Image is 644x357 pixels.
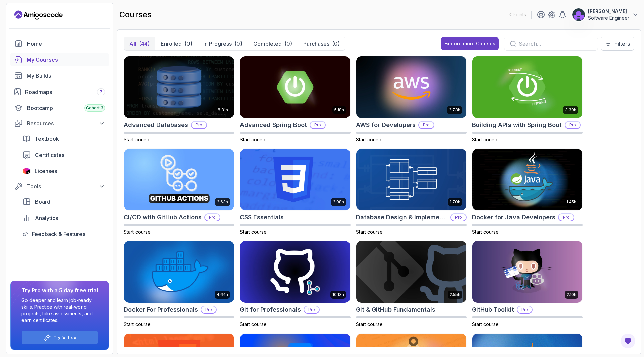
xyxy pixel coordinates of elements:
h2: Git for Professionals [240,305,301,314]
button: Enrolled(0) [155,37,198,50]
span: Licenses [35,167,57,175]
p: 2.55h [450,292,460,297]
button: Filters [601,37,634,51]
h2: Building APIs with Spring Boot [472,120,562,130]
a: Try for free [54,335,76,340]
a: analytics [18,211,109,225]
img: Git & GitHub Fundamentals card [356,241,466,303]
h2: Database Design & Implementation [356,213,448,222]
span: Start course [240,137,267,142]
button: Explore more Courses [441,37,499,50]
h2: Docker For Professionals [124,305,198,314]
p: 4.64h [217,292,228,297]
p: Pro [192,122,206,128]
span: Start course [472,321,499,327]
p: 0 Points [509,11,526,18]
a: feedback [18,227,109,241]
div: Bootcamp [27,104,105,112]
div: Roadmaps [25,88,105,96]
div: My Courses [26,56,105,64]
button: Completed(0) [248,37,298,50]
button: In Progress(0) [198,37,248,50]
input: Search... [519,40,592,48]
a: courses [10,53,109,66]
h2: courses [119,9,152,20]
img: Docker For Professionals card [124,241,234,303]
a: licenses [18,164,109,178]
p: 3.30h [565,107,576,113]
button: Resources [10,117,109,129]
p: Purchases [303,40,329,48]
span: Start course [356,137,383,142]
p: 10.13h [332,292,344,297]
p: [PERSON_NAME] [588,8,629,15]
span: Certificates [35,151,64,159]
button: Purchases(0) [298,37,345,50]
img: CSS Essentials card [240,149,350,211]
span: Textbook [35,135,59,143]
span: Feedback & Features [32,230,85,238]
a: board [18,195,109,209]
p: In Progress [203,40,232,48]
img: Advanced Spring Boot card [240,56,350,118]
span: Start course [240,229,267,235]
p: 1.70h [450,199,460,205]
p: Pro [559,214,574,221]
h2: CSS Essentials [240,213,284,222]
a: home [10,37,109,50]
p: Pro [517,306,532,313]
button: Open Feedback Button [620,333,636,349]
span: Start course [240,321,267,327]
span: Start course [124,321,151,327]
span: Start course [124,229,151,235]
div: (0) [234,40,242,48]
a: certificates [18,148,109,162]
p: Pro [451,214,466,221]
div: Explore more Courses [444,40,495,47]
h2: Docker for Java Developers [472,213,555,222]
p: 2.63h [217,199,228,205]
p: All [129,40,136,48]
p: Pro [419,122,434,128]
img: AWS for Developers card [356,56,466,118]
p: Pro [201,306,216,313]
p: Pro [304,306,319,313]
div: Tools [27,182,105,190]
p: Filters [614,40,630,48]
span: Start course [356,321,383,327]
p: Pro [565,122,580,128]
span: Analytics [35,214,58,222]
span: Start course [472,229,499,235]
p: 2.08h [333,199,344,205]
span: Start course [124,137,151,142]
div: (0) [184,40,192,48]
div: (0) [332,40,340,48]
div: Resources [27,119,105,127]
h2: Git & GitHub Fundamentals [356,305,435,314]
div: (44) [139,40,150,48]
button: user profile image[PERSON_NAME]Software Engineer [572,8,639,21]
p: Enrolled [161,40,182,48]
span: Start course [472,137,499,142]
img: jetbrains icon [22,168,31,174]
h2: Advanced Spring Boot [240,120,307,130]
p: Completed [253,40,282,48]
span: Start course [356,229,383,235]
div: My Builds [26,72,105,80]
img: GitHub Toolkit card [472,241,582,303]
div: Home [27,40,105,48]
span: 7 [100,89,102,95]
span: Board [35,198,50,206]
p: Pro [205,214,220,221]
a: roadmaps [10,85,109,99]
p: Software Engineer [588,15,629,21]
p: 8.31h [218,107,228,113]
p: Pro [310,122,325,128]
p: Go deeper and learn job-ready skills. Practice with real-world projects, take assessments, and ea... [21,297,98,324]
h2: GitHub Toolkit [472,305,514,314]
p: 1.45h [566,199,576,205]
a: Landing page [14,10,63,20]
span: Cohort 3 [86,105,103,111]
